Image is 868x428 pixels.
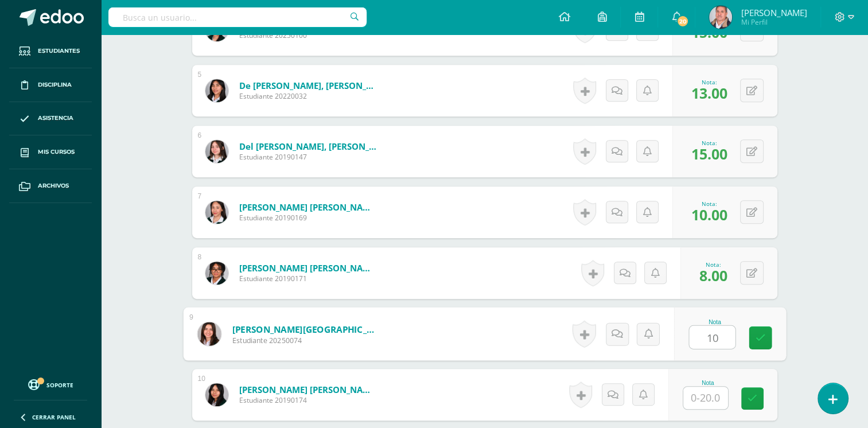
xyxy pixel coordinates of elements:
span: Archivos [38,181,69,190]
input: 0-20.0 [683,387,728,409]
div: Nota: [691,78,727,86]
a: Estudiantes [9,34,92,68]
div: Nota: [691,139,727,147]
span: Estudiante 20250100 [239,30,308,40]
span: Asistencia [38,114,73,123]
img: 1a0e536dbf760920ee689cf064d4fe16.png [197,322,221,345]
a: Asistencia [9,102,92,136]
img: f8c43bc27f116db1835d72637b7b1a97.png [205,383,228,406]
a: [PERSON_NAME][GEOGRAPHIC_DATA] [232,323,373,335]
span: 15.00 [691,144,727,164]
a: de [PERSON_NAME], [PERSON_NAME] [239,80,377,91]
img: c96a423fd71b76c16867657e46671b28.png [709,6,732,29]
img: 8ffada8596f3de15cd32750103dbd582.png [205,140,228,163]
span: 20 [676,15,689,28]
div: Nota: [691,200,727,208]
img: 790c515cac6aec550e2741840dbc1979.png [205,262,228,285]
span: Estudiante 20250074 [232,335,373,345]
div: Nota [683,380,733,386]
span: Mis cursos [38,147,75,157]
div: Nota [688,318,741,325]
a: [PERSON_NAME] [PERSON_NAME] [239,201,377,213]
span: Estudiante 20220032 [239,91,377,101]
span: Estudiante 20190169 [239,213,377,223]
span: Estudiante 20190171 [239,274,377,283]
span: Mi Perfil [741,17,807,27]
a: del [PERSON_NAME], [PERSON_NAME] [239,141,377,152]
span: Estudiante 20190147 [239,152,377,162]
img: accc2677c0a0bb2a218d6a0aaa8ff0f0.png [205,79,228,102]
span: 10.00 [691,205,727,224]
input: Busca un usuario... [108,7,367,27]
span: Disciplina [38,80,72,90]
span: Estudiantes [38,46,80,56]
a: [PERSON_NAME] [PERSON_NAME] [239,262,377,274]
span: 8.00 [699,266,727,285]
span: Cerrar panel [32,413,76,421]
span: Soporte [46,381,73,389]
div: Nota: [699,260,727,269]
a: Mis cursos [9,135,92,169]
span: Estudiante 20190174 [239,395,377,405]
input: 0-20.0 [689,326,735,349]
span: 13.00 [691,83,727,103]
a: Archivos [9,169,92,203]
img: d2c88490a65f5ea85c289f74a9ce8d9a.png [205,201,228,224]
a: Disciplina [9,68,92,102]
a: [PERSON_NAME] [PERSON_NAME] [239,384,377,395]
span: [PERSON_NAME] [741,7,807,18]
a: Soporte [14,376,87,392]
